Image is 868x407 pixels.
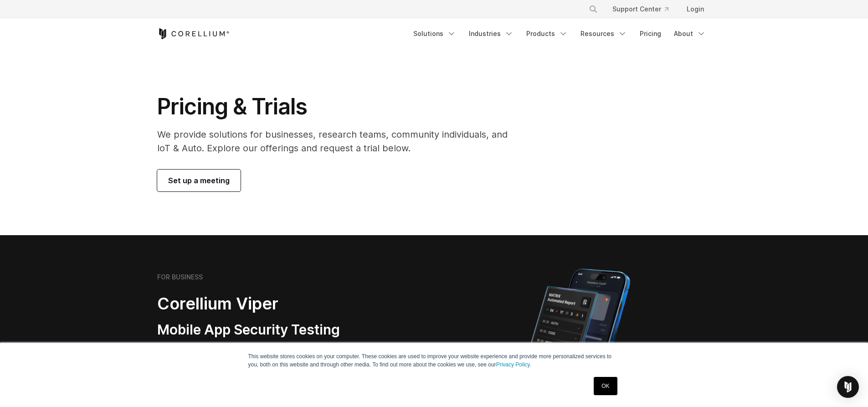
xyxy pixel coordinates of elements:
[157,170,241,191] a: Set up a meeting
[594,377,617,395] a: OK
[837,376,859,398] div: Open Intercom Messenger
[157,273,203,281] h6: FOR BUSINESS
[157,321,390,339] h3: Mobile App Security Testing
[168,175,230,186] span: Set up a meeting
[157,294,390,314] h2: Corellium Viper
[408,26,462,42] a: Solutions
[157,28,230,39] a: Corellium Home
[157,128,520,155] p: We provide solutions for businesses, research teams, community individuals, and IoT & Auto. Explo...
[679,1,711,17] a: Login
[496,361,531,368] a: Privacy Policy.
[248,352,620,369] p: This website stores cookies on your computer. These cookies are used to improve your website expe...
[463,26,519,42] a: Industries
[585,1,601,17] button: Search
[157,93,520,120] h1: Pricing & Trials
[578,1,711,17] div: Navigation Menu
[634,26,667,42] a: Pricing
[521,26,573,42] a: Products
[575,26,632,42] a: Resources
[668,26,711,42] a: About
[605,1,676,17] a: Support Center
[408,26,711,42] div: Navigation Menu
